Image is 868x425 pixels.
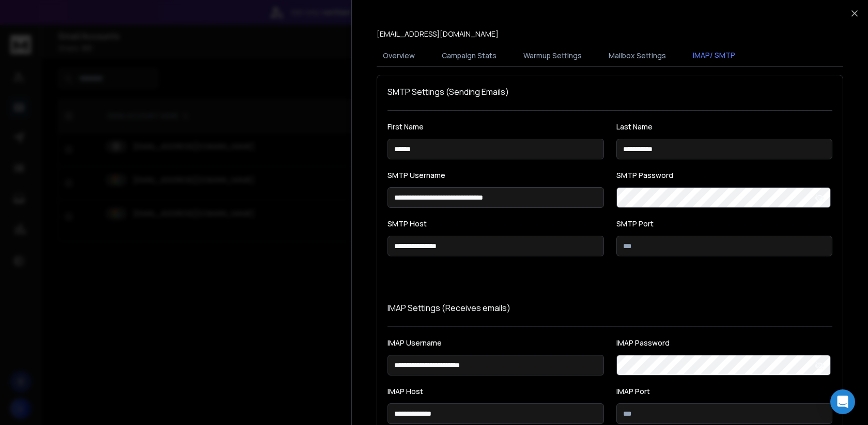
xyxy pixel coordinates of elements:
[377,44,421,67] button: Overview
[616,123,833,130] label: Last Name
[388,86,832,98] h1: SMTP Settings (Sending Emails)
[388,123,604,130] label: First Name
[616,172,833,179] label: SMTP Password
[517,44,588,67] button: Warmup Settings
[616,388,833,395] label: IMAP Port
[687,44,741,68] button: IMAP/ SMTP
[602,44,672,67] button: Mailbox Settings
[388,172,604,179] label: SMTP Username
[388,220,604,227] label: SMTP Host
[830,389,855,414] div: Open Intercom Messenger
[377,29,499,39] p: [EMAIL_ADDRESS][DOMAIN_NAME]
[388,339,604,347] label: IMAP Username
[388,388,604,395] label: IMAP Host
[616,339,833,347] label: IMAP Password
[436,44,503,67] button: Campaign Stats
[616,220,833,227] label: SMTP Port
[388,302,832,314] p: IMAP Settings (Receives emails)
